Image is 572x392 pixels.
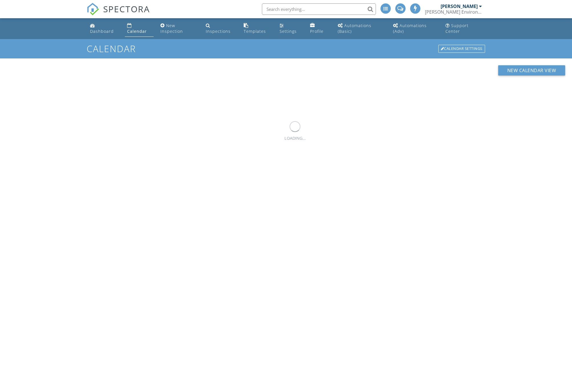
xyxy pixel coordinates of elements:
[438,45,485,53] div: Calendar Settings
[88,21,121,37] a: Dashboard
[393,23,427,34] div: Automations (Adv)
[203,21,237,37] a: Inspections
[244,29,266,34] div: Templates
[498,65,565,76] button: New Calendar View
[87,3,99,15] img: The Best Home Inspection Software - Spectora
[277,21,303,37] a: Settings
[443,21,485,37] a: Support Center
[438,44,486,53] a: Calendar Settings
[87,44,486,54] h1: Calendar
[284,135,306,141] div: LOADING...
[127,29,147,34] div: Calendar
[241,21,273,37] a: Templates
[310,29,323,34] div: Profile
[87,8,150,20] a: SPECTORA
[308,21,331,37] a: Company Profile
[206,29,231,34] div: Inspections
[160,23,183,34] div: New Inspection
[280,29,297,34] div: Settings
[335,21,386,37] a: Automations (Basic)
[103,3,150,15] span: SPECTORA
[158,21,199,37] a: New Inspection
[125,21,153,37] a: Calendar
[391,21,439,37] a: Automations (Advanced)
[425,9,482,15] div: Howard Environmental LLC TDLR #ACO1264
[262,3,376,15] input: Search everything...
[338,23,371,34] div: Automations (Basic)
[441,3,478,9] div: [PERSON_NAME]
[445,23,469,34] div: Support Center
[90,29,114,34] div: Dashboard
